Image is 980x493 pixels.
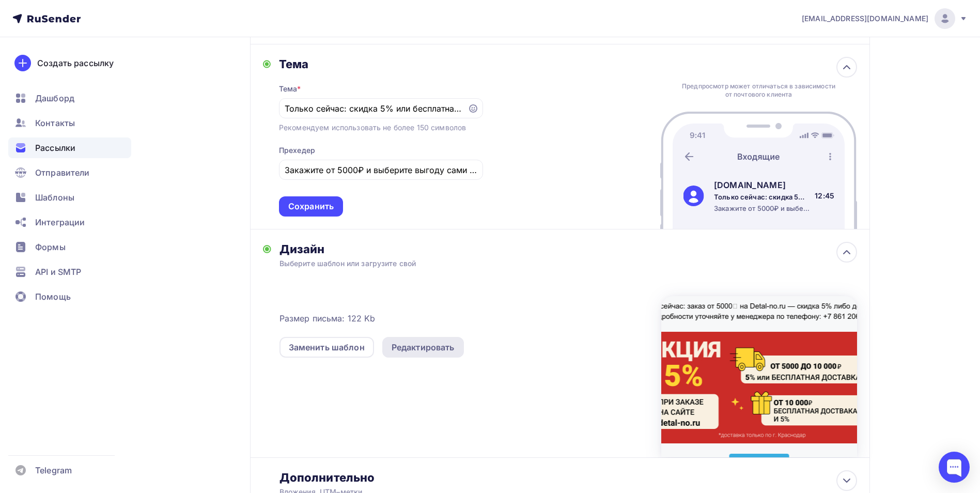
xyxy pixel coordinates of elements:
[279,242,857,256] div: Дизайн
[279,84,301,94] div: Тема
[279,312,376,325] span: Размер письма: 122 Kb
[279,470,857,485] div: Дополнительно
[802,13,928,24] span: [EMAIL_ADDRESS][DOMAIN_NAME]
[714,192,811,202] div: Только сейчас: скидка 5% или бесплатная доставка на [DOMAIN_NAME]!
[679,82,838,99] div: Предпросмотр может отличаться в зависимости от почтового клиента
[35,191,74,204] span: Шаблоны
[714,179,811,191] div: [DOMAIN_NAME]
[35,464,72,476] span: Telegram
[35,142,75,154] span: Рассылки
[8,187,131,208] a: Шаблоны
[35,266,81,278] span: API и SMTP
[8,113,131,133] a: Контакты
[289,341,365,353] div: Заменить шаблон
[279,122,466,133] div: Рекомендуем использовать не более 150 символов
[714,204,811,213] div: Закажите от 5000₽ и выберите выгоду сами — скидка или доставка за 0₽. Уточняйте подробности у мен...
[37,57,114,69] div: Создать рассылку
[279,57,483,71] div: Тема
[279,258,800,269] div: Выберите шаблон или загрузите свой
[35,117,75,129] span: Контакты
[35,290,71,303] span: Помощь
[815,191,834,201] div: 12:45
[35,216,85,228] span: Интеграции
[288,201,334,212] div: Сохранить
[802,8,968,29] a: [EMAIL_ADDRESS][DOMAIN_NAME]
[8,162,131,183] a: Отправители
[8,137,131,158] a: Рассылки
[392,341,455,353] div: Редактировать
[285,164,477,176] input: Текст, который будут видеть подписчики
[8,237,131,257] a: Формы
[285,102,461,115] input: Укажите тему письма
[35,166,90,179] span: Отправители
[35,241,66,253] span: Формы
[35,92,74,104] span: Дашборд
[8,88,131,109] a: Дашборд
[279,145,315,156] div: Прехедер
